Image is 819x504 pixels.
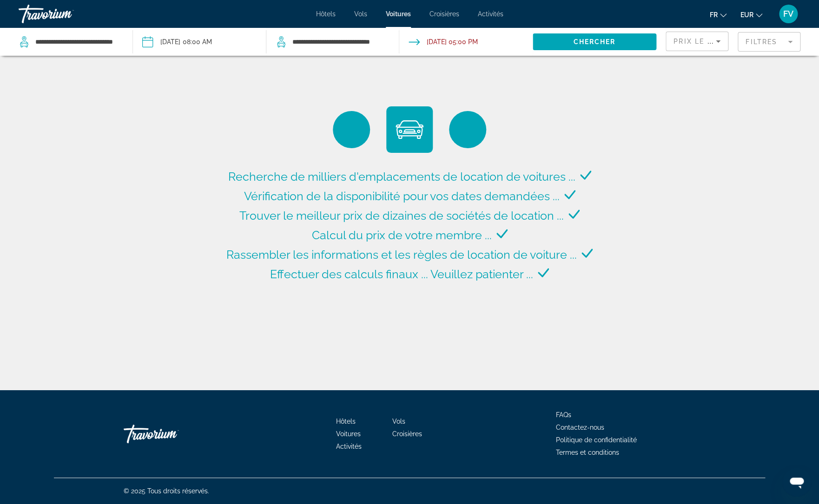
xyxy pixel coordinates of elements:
[19,2,112,26] a: Travorium
[226,248,577,262] span: Rassembler les informations et les règles de location de voiture ...
[392,418,405,425] a: Vols
[740,11,753,19] span: EUR
[556,436,637,444] a: Politique de confidentialité
[478,10,503,18] a: Activités
[740,8,762,21] button: Change currency
[354,10,367,18] a: Vols
[409,28,478,56] button: Drop-off date: Sep 30, 2025 05:00 PM
[710,11,718,19] span: fr
[244,189,560,203] span: Vérification de la disponibilité pour vos dates demandées ...
[782,467,812,497] iframe: Bouton de lancement de la fenêtre de messagerie
[239,209,564,223] span: Trouver le meilleur prix de dizaines de sociétés de location ...
[392,430,422,438] a: Croisières
[573,38,615,46] span: Chercher
[386,10,411,18] a: Voitures
[228,170,575,183] span: Recherche de milliers d'emplacements de location de voitures ...
[710,8,727,21] button: Change language
[533,33,656,50] button: Chercher
[738,32,800,52] button: Filter
[312,228,492,242] span: Calcul du prix de votre membre ...
[783,9,793,19] span: FV
[270,267,533,281] span: Effectuer des calculs finaux ... Veuillez patienter ...
[556,424,604,431] a: Contactez-nous
[124,487,209,495] span: © 2025 Tous droits réservés.
[316,10,336,18] a: Hôtels
[429,10,459,18] a: Croisières
[556,411,571,419] a: FAQs
[124,420,217,448] a: Travorium
[336,430,361,438] a: Voitures
[776,4,800,24] button: User Menu
[674,36,720,47] mat-select: Sort by
[674,38,746,45] span: Prix ​​le plus bas
[556,449,619,456] a: Termes et conditions
[142,28,211,56] button: Pickup date: Sep 25, 2025 08:00 AM
[336,443,362,450] a: Activités
[336,418,356,425] a: Hôtels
